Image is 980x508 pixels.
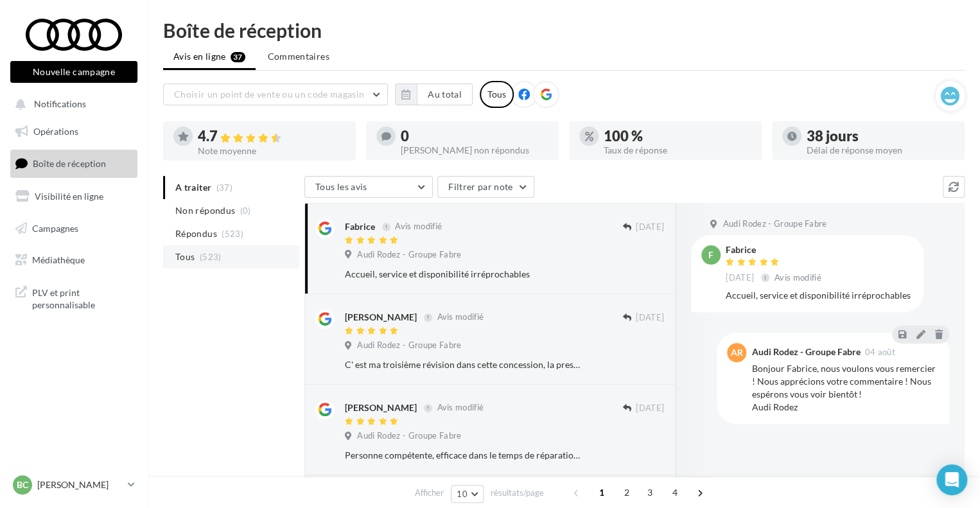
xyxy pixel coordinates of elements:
span: Tous les avis [315,181,367,192]
span: (523) [222,229,243,239]
span: Afficher [415,487,444,499]
button: Choisir un point de vente ou un code magasin [163,83,388,105]
span: Opérations [33,126,78,137]
span: F [708,249,713,261]
span: Audi Rodez - Groupe Fabre [357,340,461,351]
span: Avis modifié [437,403,484,413]
div: Bonjour Fabrice, nous voulons vous remercier ! Nous apprécions votre commentaire ! Nous espérons ... [751,362,939,414]
span: Avis modifié [395,222,442,232]
p: [PERSON_NAME] [37,478,123,491]
span: Boîte de réception [33,158,106,169]
div: Accueil, service et disponibilité irréprochables [726,289,913,302]
span: Non répondus [175,204,235,217]
div: Accueil, service et disponibilité irréprochables [345,268,581,281]
div: [PERSON_NAME] [345,401,417,414]
span: [DATE] [726,272,754,284]
div: Fabrice [345,220,375,233]
span: Avis modifié [437,312,484,322]
span: 4 [665,482,685,503]
span: 1 [591,482,612,503]
span: 04 août [864,348,895,356]
button: Au total [395,83,473,105]
div: Taux de réponse [604,146,751,155]
span: Visibilité en ligne [35,191,103,202]
div: [PERSON_NAME] [345,311,417,324]
span: 3 [640,482,660,503]
div: Délai de réponse moyen [807,146,954,155]
div: Open Intercom Messenger [936,464,967,495]
button: Tous les avis [304,176,433,198]
span: Commentaires [268,51,329,62]
span: résultats/page [491,487,544,499]
span: Audi Rodez - Groupe Fabre [722,218,827,230]
button: Filtrer par note [437,176,534,198]
button: Au total [417,83,473,105]
span: 10 [457,489,468,499]
span: Répondus [175,227,217,240]
a: Médiathèque [8,247,140,274]
a: Boîte de réception [8,150,140,177]
div: Personne compétente, efficace dans le temps de réparation. Le suivie a été parfait. A l'écoute et... [345,449,581,462]
div: [PERSON_NAME] non répondus [401,146,548,155]
div: 38 jours [807,129,954,143]
button: Nouvelle campagne [10,61,137,83]
a: Opérations [8,118,140,145]
span: [DATE] [636,312,664,324]
span: AR [731,346,743,359]
span: [DATE] [636,222,664,233]
span: (523) [200,252,222,262]
div: Audi Rodez - Groupe Fabre [751,347,860,356]
span: Médiathèque [32,254,85,265]
a: PLV et print personnalisable [8,279,140,317]
div: 0 [401,129,548,143]
div: Note moyenne [198,146,346,155]
span: Avis modifié [774,272,821,283]
div: Boîte de réception [163,21,965,40]
span: [DATE] [636,403,664,414]
span: Audi Rodez - Groupe Fabre [357,430,461,442]
span: Choisir un point de vente ou un code magasin [174,89,364,100]
a: Campagnes [8,215,140,242]
span: Tous [175,250,195,263]
span: (0) [240,206,251,216]
span: Campagnes [32,222,78,233]
span: Audi Rodez - Groupe Fabre [357,249,461,261]
span: 2 [617,482,637,503]
a: Visibilité en ligne [8,183,140,210]
div: C' est ma troisième révision dans cette concession, la prestation et l' accueil sont toujours de ... [345,358,581,371]
span: PLV et print personnalisable [32,284,132,311]
a: BC [PERSON_NAME] [10,473,137,497]
span: Notifications [34,99,86,110]
div: 100 % [604,129,751,143]
button: 10 [451,485,484,503]
div: 4.7 [198,129,346,144]
span: BC [17,478,28,491]
div: Tous [480,81,514,108]
div: Fabrice [726,245,824,254]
